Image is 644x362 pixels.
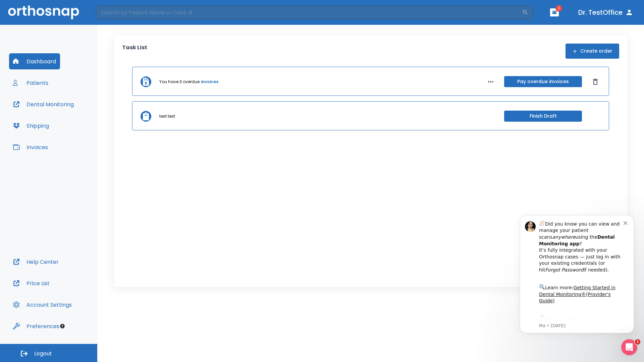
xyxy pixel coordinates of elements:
[9,297,76,313] button: Account Settings
[504,76,582,87] button: Pay overdue invoices
[9,96,78,112] button: Dental Monitoring
[504,111,582,122] button: Finish Draft
[510,205,644,344] iframe: Intercom notifications message
[159,79,200,85] p: You have 3 overdue
[114,14,119,20] button: Dismiss notification
[34,350,52,357] span: Logout
[159,113,175,119] p: test test
[590,76,601,87] button: Dismiss
[9,318,63,334] button: Preferences
[9,53,60,69] button: Dashboard
[9,254,63,270] button: Help Center
[201,79,218,85] a: invoices
[8,5,79,19] img: Orthosnap
[576,6,636,18] button: Dr. TestOffice
[566,44,619,59] button: Create order
[621,339,637,355] iframe: Intercom live chat
[9,139,52,155] button: Invoices
[29,111,89,123] a: App Store
[9,75,52,91] button: Patients
[9,118,53,134] button: Shipping
[59,323,65,329] div: Tooltip anchor
[635,339,640,345] span: 1
[29,109,114,143] div: Download the app: | ​ Let us know if you need help getting started!
[122,44,147,59] p: Task List
[9,275,54,291] button: Price List
[96,6,522,19] input: Search by Patient Name or Case #
[555,5,562,12] span: 1
[29,118,114,124] p: Message from Ma, sent 4w ago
